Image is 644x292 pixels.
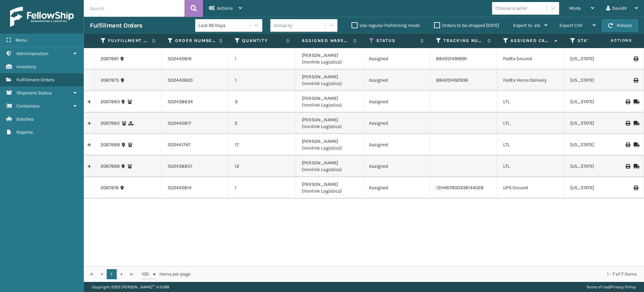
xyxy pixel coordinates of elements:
[363,177,430,199] td: Assigned
[634,164,638,169] i: Mark as Shipped
[108,38,149,44] label: Fulfillment Order Id
[296,91,363,113] td: [PERSON_NAME] (Ironlink Logistics)
[590,35,636,46] span: Actions
[626,142,630,147] i: Print BOL
[101,55,119,62] a: 2067881
[296,113,363,134] td: [PERSON_NAME] (Ironlink Logistics)
[16,51,48,56] span: Administration
[564,91,631,113] td: [US_STATE]
[363,70,430,91] td: Assigned
[602,19,638,32] button: Reload
[634,185,638,190] i: Print Label
[16,77,54,83] span: Fulfillment Orders
[162,177,229,199] td: SO2442814
[175,38,216,44] label: Order Number
[497,177,564,199] td: UPS Ground
[162,70,229,91] td: SO2442820
[16,64,36,70] span: Inventory
[92,282,169,292] p: Copyright 2023 [PERSON_NAME]™ v 1.0.188
[610,285,636,289] a: Privacy Policy
[10,7,74,27] img: logo
[296,48,363,70] td: [PERSON_NAME] (Ironlink Logistics)
[142,269,191,279] span: items per page
[559,23,583,28] span: Export CSV
[634,78,638,83] i: Print Label
[101,163,120,170] a: 2067886
[569,5,581,11] span: Mode
[162,91,229,113] td: SO2438834
[434,23,499,28] label: Orders to be shipped [DATE]
[586,282,636,292] div: |
[511,38,551,44] label: Assigned Carrier Service
[578,38,618,44] label: State
[626,164,630,169] i: Print BOL
[363,156,430,177] td: Assigned
[162,48,229,70] td: SO2442816
[101,120,120,127] a: 2067882
[16,90,52,96] span: Shipment Status
[497,91,564,113] td: LTL
[497,48,564,70] td: FedEx Ground
[229,70,296,91] td: 1
[296,134,363,156] td: [PERSON_NAME] (Ironlink Logistics)
[564,113,631,134] td: [US_STATE]
[352,23,420,28] label: Use regular Palletizing mode
[242,38,283,44] label: Quantity
[162,134,229,156] td: SO2441747
[564,48,631,70] td: [US_STATE]
[436,185,484,191] a: 1ZH4B7800338144028
[586,285,609,289] a: Terms of Use
[564,70,631,91] td: [US_STATE]
[376,38,417,44] label: Status
[162,113,229,134] td: SO2442817
[101,184,119,191] a: 2067818
[162,156,229,177] td: SO2438857
[16,103,40,109] span: Containers
[363,113,430,134] td: Assigned
[101,77,119,84] a: 2067875
[199,22,251,29] div: Last 90 Days
[101,141,120,148] a: 2067888
[497,70,564,91] td: FedEx Home Delivery
[513,23,540,28] span: Export to .xls
[200,271,637,278] div: 1 - 7 of 7 items
[229,91,296,113] td: 3
[436,56,467,61] a: 884201499091
[15,37,27,43] span: Menu
[497,156,564,177] td: LTL
[296,177,363,199] td: [PERSON_NAME] (Ironlink Logistics)
[296,70,363,91] td: [PERSON_NAME] (Ironlink Logistics)
[564,156,631,177] td: [US_STATE]
[229,134,296,156] td: 17
[274,22,292,29] div: Group by
[626,121,630,126] i: Print BOL
[363,48,430,70] td: Assigned
[229,156,296,177] td: 12
[90,22,142,30] h3: Fulfillment Orders
[302,38,350,44] label: Assigned Warehouse
[363,91,430,113] td: Assigned
[634,56,638,61] i: Print Label
[497,113,564,134] td: LTL
[107,269,117,279] a: 1
[634,99,638,104] i: Mark as Shipped
[564,134,631,156] td: [US_STATE]
[217,5,233,11] span: Actions
[363,134,430,156] td: Assigned
[626,99,630,104] i: Print BOL
[16,116,34,122] span: Batches
[229,48,296,70] td: 1
[229,177,296,199] td: 1
[634,142,638,147] i: Mark as Shipped
[443,38,484,44] label: Tracking Number
[564,177,631,199] td: [US_STATE]
[296,156,363,177] td: [PERSON_NAME] (Ironlink Logistics)
[229,113,296,134] td: 2
[497,134,564,156] td: LTL
[142,271,152,278] span: 100
[495,5,527,12] div: Choose a seller
[634,121,638,126] i: Mark as Shipped
[101,98,120,105] a: 2067883
[436,77,468,83] a: 884201492936
[16,129,33,135] span: Reports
